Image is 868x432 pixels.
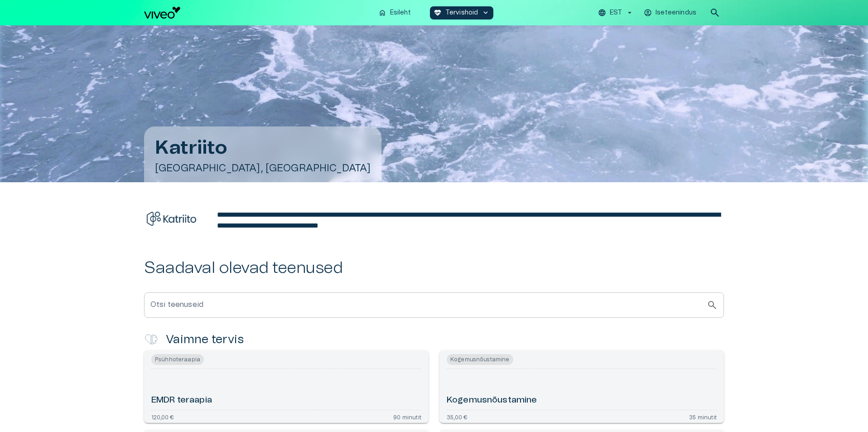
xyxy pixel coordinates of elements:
[375,6,415,19] button: homeEsileht
[445,8,478,18] p: Tervishoid
[430,6,494,19] button: ecg_heartTervishoidkeyboard_arrow_down
[447,354,513,365] span: Kogemusnõustamine
[144,7,371,19] a: Navigate to homepage
[217,209,724,231] div: editable markdown
[656,8,696,18] p: Iseteenindus
[144,7,180,19] img: Viveo logo
[144,258,724,278] h2: Saadaval olevad teenused
[434,9,442,17] span: ecg_heart
[151,354,204,365] span: Psühhoteraapia
[706,4,724,22] button: open search modal
[393,414,421,419] p: 90 minutit
[439,350,724,423] a: Navigate to Kogemusnõustamine
[151,414,174,419] p: 120,00 €
[610,8,622,18] p: EST
[151,394,212,407] h6: EMDR teraapia
[642,6,699,19] button: Iseteenindus
[709,7,720,18] span: search
[390,8,411,18] p: Esileht
[155,137,371,158] h1: Katriito
[447,414,467,419] p: 35,00 €
[155,162,371,175] h5: [GEOGRAPHIC_DATA], [GEOGRAPHIC_DATA]
[597,6,635,19] button: EST
[166,332,244,347] h4: Vaimne tervis
[689,414,717,419] p: 35 minutit
[144,350,429,423] a: Navigate to EMDR teraapia
[447,394,537,407] h6: Kogemusnõustamine
[707,300,718,311] span: search
[144,197,199,241] img: Katriito logo
[378,9,386,17] span: home
[482,9,490,17] span: keyboard_arrow_down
